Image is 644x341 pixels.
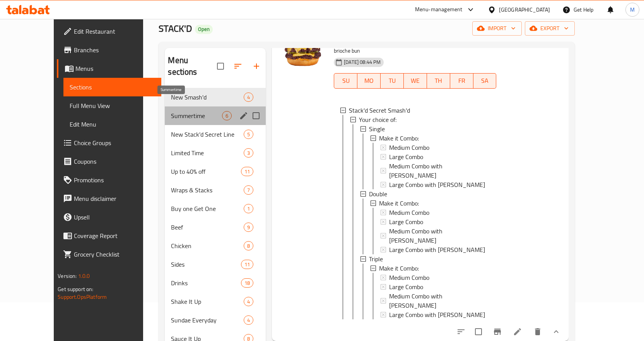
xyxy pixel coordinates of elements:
[531,24,569,33] span: export
[404,73,427,89] button: WE
[241,168,253,175] span: 11
[369,189,387,199] span: Double
[478,24,516,33] span: import
[470,324,487,340] span: Select to update
[74,157,155,166] span: Coupons
[472,21,522,36] button: import
[57,134,161,152] a: Choice Groups
[349,106,410,115] span: Stack'd Secret Smash'd
[171,148,244,158] div: Limited Time
[57,226,161,245] a: Coverage Report
[244,242,253,250] span: 8
[74,27,155,36] span: Edit Restaurant
[241,167,253,176] div: items
[222,111,232,120] div: items
[74,45,155,55] span: Branches
[244,187,253,194] span: 7
[415,5,463,14] div: Menu-management
[389,180,485,189] span: Large Combo with [PERSON_NAME]
[499,5,550,14] div: [GEOGRAPHIC_DATA]
[369,254,383,264] span: Triple
[244,185,253,195] div: items
[58,284,93,294] span: Get support on:
[379,264,419,273] span: Make it Combo:
[165,236,266,255] div: Chicken8
[165,255,266,274] div: Sides11
[427,73,450,89] button: TH
[75,64,155,73] span: Menus
[70,82,155,92] span: Sections
[63,96,161,115] a: Full Menu View
[57,59,161,78] a: Menus
[525,21,575,36] button: export
[165,125,266,144] div: New Stack'd Secret Line5
[212,58,229,74] span: Select all sections
[359,115,396,124] span: Your choice of:
[241,261,253,268] span: 11
[165,162,266,181] div: Up to 40% off11
[244,94,253,101] span: 4
[165,106,266,125] div: Summertime6edit
[165,181,266,199] div: Wraps & Stacks7
[244,298,253,305] span: 4
[63,78,161,96] a: Sections
[547,322,565,341] button: show more
[171,130,244,139] span: New Stack'd Secret Line
[171,260,241,269] span: Sides
[222,112,231,120] span: 6
[430,75,447,86] span: TH
[171,297,244,306] div: Shake It Up
[57,208,161,226] a: Upsell
[168,55,217,78] h2: Menu sections
[241,278,253,288] div: items
[389,273,429,282] span: Medium Combo
[171,111,222,120] span: Summertime
[63,115,161,134] a: Edit Menu
[630,5,635,14] span: M
[165,274,266,292] div: Drinks18
[389,217,423,226] span: Large Combo
[244,148,253,158] div: items
[389,226,490,245] span: Medium Combo with [PERSON_NAME]
[357,73,381,89] button: MO
[229,57,247,75] span: Sort sections
[389,245,485,254] span: Large Combo with [PERSON_NAME]
[165,292,266,311] div: Shake It Up4
[171,315,244,325] div: Sundae Everyday
[74,194,155,203] span: Menu disclaimer
[171,167,241,176] div: Up to 40% off
[477,75,494,86] span: SA
[195,26,213,33] span: Open
[389,291,490,310] span: Medium Combo with [PERSON_NAME]
[488,322,507,341] button: Branch-specific-item
[238,110,249,122] button: edit
[57,189,161,208] a: Menu disclaimer
[244,224,253,231] span: 9
[389,161,490,180] span: Medium Combo with [PERSON_NAME]
[389,208,429,217] span: Medium Combo
[195,25,213,34] div: Open
[389,282,423,291] span: Large Combo
[74,175,155,185] span: Promotions
[165,199,266,218] div: Buy one Get One1
[244,297,253,306] div: items
[241,260,253,269] div: items
[171,241,244,250] span: Chicken
[171,204,244,213] span: Buy one Get One
[513,327,522,336] a: Edit menu item
[384,75,401,86] span: TU
[389,310,485,319] span: Large Combo with [PERSON_NAME]
[165,144,266,162] div: Limited Time3
[57,245,161,264] a: Grocery Checklist
[244,205,253,212] span: 1
[171,223,244,232] div: Beef
[57,152,161,171] a: Coupons
[74,231,155,240] span: Coverage Report
[74,250,155,259] span: Grocery Checklist
[171,185,244,195] span: Wraps & Stacks
[171,278,241,288] div: Drinks
[57,41,161,59] a: Branches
